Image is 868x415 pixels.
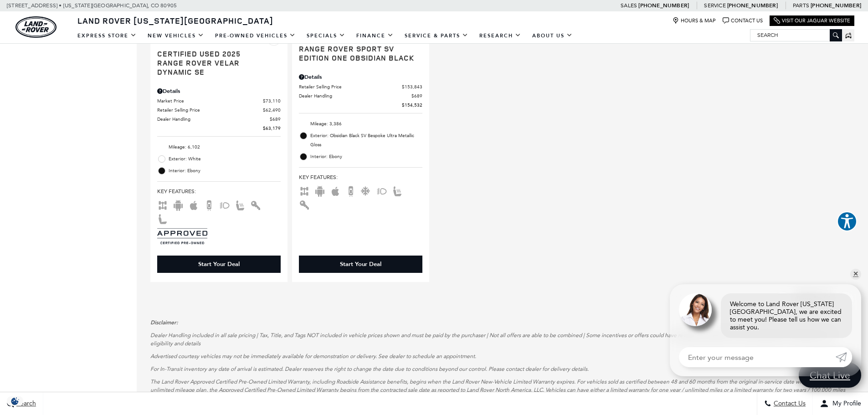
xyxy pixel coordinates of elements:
input: Enter your message [679,347,836,367]
span: Certified Used 2025 [157,49,274,58]
span: Exterior: White [169,154,281,164]
div: Start Your Deal [340,260,381,268]
a: [PHONE_NUMBER] [811,2,861,9]
span: AWD [157,201,168,208]
span: Apple Car-Play [188,201,199,208]
button: Explore your accessibility options [837,211,857,231]
a: Contact Us [723,17,763,24]
div: Start Your Deal [157,256,281,273]
span: $689 [411,92,422,99]
span: Android Auto [314,187,325,194]
span: $154,532 [402,102,422,108]
div: Welcome to Land Rover [US_STATE][GEOGRAPHIC_DATA], we are excited to meet you! Please tell us how... [721,293,852,338]
span: Backup Camera [345,187,356,194]
span: Market Price [157,97,263,104]
div: Start Your Deal [299,256,422,273]
span: Parts [793,2,809,9]
a: Retailer Selling Price $153,843 [299,83,422,90]
span: Interior: Ebony [169,166,281,175]
span: AWD [299,187,310,194]
a: Dealer Handling $689 [299,92,422,99]
span: $153,843 [402,83,422,90]
span: Key Features : [299,172,422,182]
div: Pricing Details - Range Rover Velar Dynamic SE [157,87,281,95]
span: Keyless Entry [299,201,310,207]
a: Finance [351,28,399,44]
span: My Profile [829,400,861,408]
a: Service & Parts [399,28,474,44]
span: Range Rover Velar Dynamic SE [157,58,274,77]
section: Click to Open Cookie Consent Modal [5,396,26,406]
span: Leather Seats [157,215,168,221]
span: Fog Lights [219,201,230,208]
p: Dealer Handling included in all sale pricing | Tax, Title, and Tags NOT included in vehicle price... [150,331,854,348]
a: EXPRESS STORE [72,28,142,44]
span: Apple Car-Play [330,187,341,194]
span: Sales [621,2,637,9]
span: $689 [270,116,281,123]
a: Used 2024Range Rover Sport SV Edition One Obsidian Black [299,35,422,62]
a: Dealer Handling $689 [157,116,281,123]
span: Key Features : [157,186,281,196]
span: Interior: Ebony [310,152,422,161]
li: Mileage: 6,102 [157,141,281,153]
span: $63,179 [263,125,281,132]
aside: Accessibility Help Desk [837,211,857,233]
span: Land Rover [US_STATE][GEOGRAPHIC_DATA] [77,15,273,26]
span: $62,490 [263,107,281,113]
span: Heated Seats [235,201,246,208]
button: Open user profile menu [813,392,868,415]
a: Visit Our Jaguar Website [774,17,850,24]
a: Hours & Map [673,17,716,24]
span: Heated Seats [392,187,403,194]
p: Advertised courtesy vehicles may not be immediately available for demonstration or delivery. See ... [150,352,854,360]
div: Start Your Deal [198,260,240,268]
a: New Vehicles [142,28,210,44]
img: Agent profile photo [679,293,712,326]
a: [STREET_ADDRESS] • [US_STATE][GEOGRAPHIC_DATA], CO 80905 [7,2,177,9]
img: Opt-Out Icon [5,396,26,406]
a: $63,179 [157,125,281,132]
a: [PHONE_NUMBER] [638,2,689,9]
span: Contact Us [771,400,806,408]
span: Retailer Selling Price [157,107,263,113]
span: Fog Lights [376,187,387,194]
li: Mileage: 3,386 [299,118,422,130]
a: Submit [836,347,852,367]
a: Pre-Owned Vehicles [210,28,301,44]
a: [PHONE_NUMBER] [727,2,778,9]
a: land-rover [15,16,56,38]
a: Retailer Selling Price $62,490 [157,107,281,113]
span: Service [704,2,725,9]
a: About Us [527,28,578,44]
span: Retailer Selling Price [299,83,402,90]
p: For In-Transit inventory any date of arrival is estimated. Dealer reserves the right to change th... [150,365,854,373]
a: Land Rover [US_STATE][GEOGRAPHIC_DATA] [72,15,279,26]
nav: Main Navigation [72,28,578,44]
span: $73,110 [263,97,281,104]
a: Research [474,28,527,44]
span: Cooled Seats [361,187,372,194]
strong: Disclaimer: [150,319,178,326]
input: Search [750,30,842,41]
span: Dealer Handling [157,116,270,123]
span: Range Rover Sport SV Edition One Obsidian Black [299,44,416,62]
a: Certified Used 2025Range Rover Velar Dynamic SE [157,49,281,77]
span: Exterior: Obsidian Black SV Bespoke Ultra Metallic Gloss [310,131,422,149]
div: Pricing Details - Range Rover Sport SV Edition One Obsidian Black [299,73,422,81]
span: Android Auto [173,201,184,208]
a: Specials [301,28,351,44]
img: Land Rover [15,16,56,38]
a: $154,532 [299,102,422,108]
span: Dealer Handling [299,92,411,99]
a: Market Price $73,110 [157,97,281,104]
span: Backup Camera [204,201,215,208]
span: Keyless Entry [250,201,261,208]
p: The Land Rover Approved Certified Pre-Owned Limited Warranty, including Roadside Assistance benef... [150,378,854,402]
